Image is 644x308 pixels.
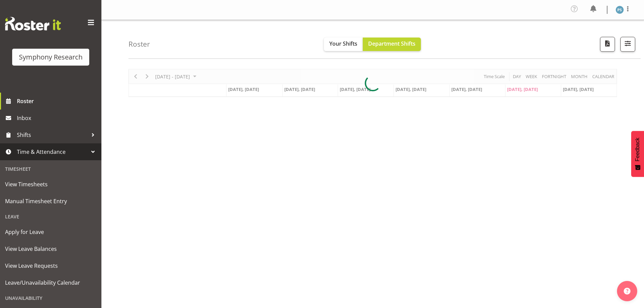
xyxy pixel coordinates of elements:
span: View Leave Requests [5,261,96,271]
span: Your Shifts [329,40,357,47]
button: Department Shifts [363,38,421,51]
h4: Roster [128,40,150,48]
span: Feedback [635,138,641,161]
span: Time & Attendance [17,147,88,157]
img: paul-s-stoneham1982.jpg [616,6,624,14]
img: Rosterit website logo [5,17,61,30]
img: help-xxl-2.png [624,288,630,294]
a: Apply for Leave [2,223,100,240]
button: Filter Shifts [620,37,635,52]
span: Leave/Unavailability Calendar [5,278,96,288]
span: View Leave Balances [5,244,96,254]
button: Download a PDF of the roster according to the set date range. [600,37,615,52]
span: Apply for Leave [5,227,96,237]
span: View Timesheets [5,179,96,189]
a: View Leave Balances [2,240,100,257]
div: Unavailability [2,291,100,305]
div: Leave [2,210,100,223]
span: Department Shifts [368,40,415,47]
a: Manual Timesheet Entry [2,193,100,210]
span: Shifts [17,130,88,140]
button: Feedback - Show survey [631,131,644,177]
a: View Leave Requests [2,257,100,274]
span: Roster [17,96,98,106]
a: View Timesheets [2,176,100,193]
button: Your Shifts [324,38,363,51]
div: Symphony Research [19,52,82,62]
span: Manual Timesheet Entry [5,196,96,206]
div: Timesheet [2,162,100,176]
a: Leave/Unavailability Calendar [2,274,100,291]
span: Inbox [17,113,98,123]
